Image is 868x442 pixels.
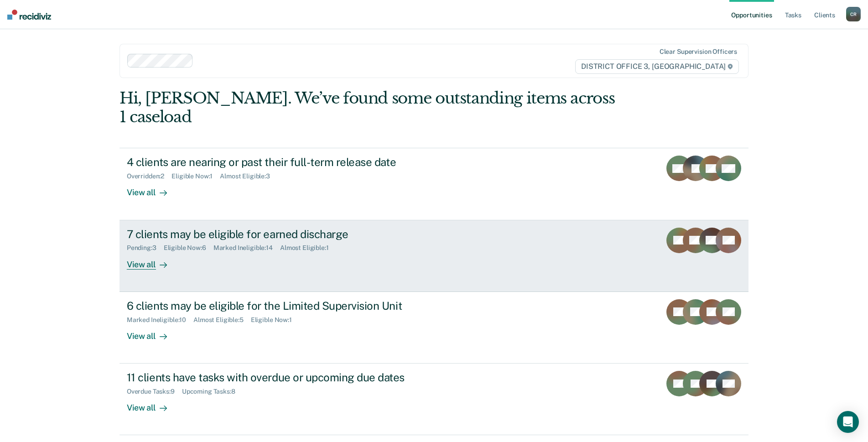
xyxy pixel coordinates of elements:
[120,220,748,292] a: 7 clients may be eligible for earned dischargePending:3Eligible Now:6Marked Ineligible:14Almost E...
[127,180,178,198] div: View all
[280,244,336,252] div: Almost Eligible : 1
[120,148,748,220] a: 4 clients are nearing or past their full-term release dateOverridden:2Eligible Now:1Almost Eligib...
[220,172,277,180] div: Almost Eligible : 3
[127,395,178,413] div: View all
[120,292,748,364] a: 6 clients may be eligible for the Limited Supervision UnitMarked Ineligible:10Almost Eligible:5El...
[846,7,861,21] button: CR
[846,7,861,21] div: C R
[172,172,220,180] div: Eligible Now : 1
[127,388,182,395] div: Overdue Tasks : 9
[127,244,164,252] div: Pending : 3
[182,388,243,395] div: Upcoming Tasks : 8
[7,10,51,20] img: Recidiviz
[127,371,447,384] div: 11 clients have tasks with overdue or upcoming due dates
[127,316,193,324] div: Marked Ineligible : 10
[660,48,737,56] div: Clear supervision officers
[127,323,178,341] div: View all
[127,299,447,312] div: 6 clients may be eligible for the Limited Supervision Unit
[164,244,213,252] div: Eligible Now : 6
[213,244,280,252] div: Marked Ineligible : 14
[127,252,178,270] div: View all
[120,364,748,435] a: 11 clients have tasks with overdue or upcoming due datesOverdue Tasks:9Upcoming Tasks:8View all
[193,316,251,324] div: Almost Eligible : 5
[127,228,447,241] div: 7 clients may be eligible for earned discharge
[575,59,739,74] span: DISTRICT OFFICE 3, [GEOGRAPHIC_DATA]
[120,89,623,126] div: Hi, [PERSON_NAME]. We’ve found some outstanding items across 1 caseload
[127,156,447,169] div: 4 clients are nearing or past their full-term release date
[837,411,859,433] div: Open Intercom Messenger
[251,316,299,324] div: Eligible Now : 1
[127,172,172,180] div: Overridden : 2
